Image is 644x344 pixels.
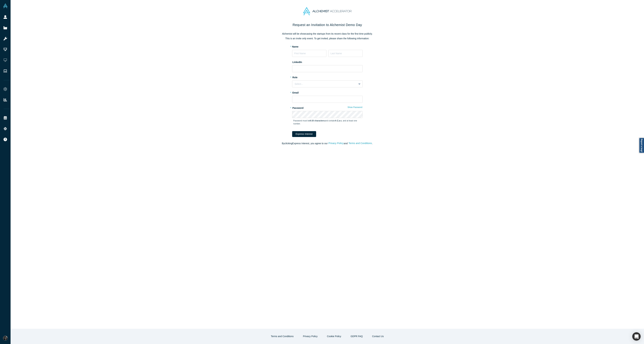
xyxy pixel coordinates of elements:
[369,333,387,339] button: Contact Us
[328,50,363,57] input: Last Name
[292,105,363,110] label: Password
[3,4,8,8] img: Alchemist Vault Logo
[335,120,338,122] strong: A-Z
[292,75,363,79] label: Role
[639,138,644,153] a: Report a bug!
[295,82,355,86] div: Select...
[257,22,398,27] h2: Request an Invitation to Alchemist Demo Day
[347,105,362,109] button: Show Password
[3,336,8,340] img: Rami Chousein's Account
[292,59,302,64] label: LinkedIn
[324,333,345,339] button: Cookie Policy
[328,141,344,145] button: Privacy Policy
[293,119,361,125] p: Password must be and contain , , and at least one number.
[310,120,325,122] strong: 8-20 characters
[303,7,351,15] img: Alchemist Accelerator Logo
[292,90,363,95] label: Email
[339,120,342,122] strong: a-z
[347,333,366,339] a: GDPR FAQ
[267,333,297,339] button: Terms and Conditions
[292,45,299,49] label: Name
[257,142,398,145] p: By clicking Express Interest , you agree to our and .
[292,50,326,57] input: First Name
[292,131,316,137] button: Express Interest
[348,141,372,145] button: Terms and Conditions
[299,333,321,339] button: Privacy Policy
[257,37,398,40] p: This is an invite only event. To get invited, please share the following information:
[257,32,398,36] p: Alchemist will be showcasing the startups from its recent class for the first time publicly.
